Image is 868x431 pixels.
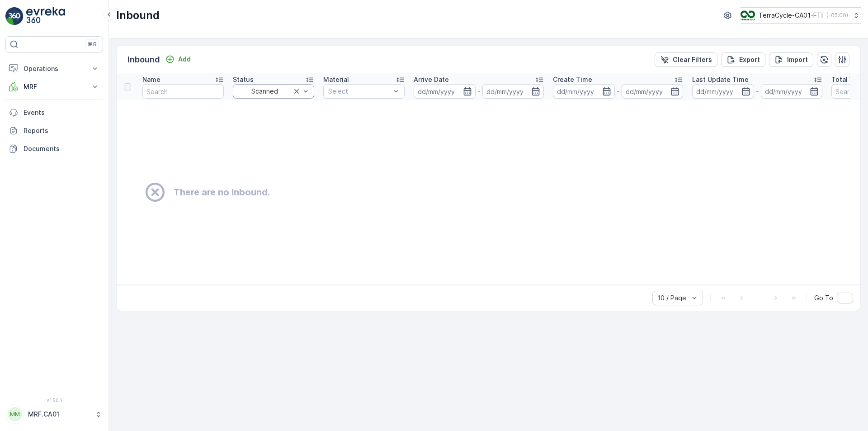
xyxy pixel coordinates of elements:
[5,78,103,96] button: MRF
[5,398,103,403] span: v 1.50.1
[328,87,391,96] p: Select
[26,7,65,25] img: logo_light-DOdMpM7g.png
[24,64,85,73] p: Operations
[5,405,103,424] button: MMMRF.CA01
[622,84,684,99] input: dd/mm/yyyy
[178,55,191,64] p: Add
[769,52,813,67] button: Import
[8,407,22,422] div: MM
[5,104,103,122] a: Events
[142,84,224,99] input: Search
[88,41,97,48] p: ⌘B
[162,54,194,65] button: Add
[5,140,103,158] a: Documents
[116,8,160,23] p: Inbound
[692,84,754,99] input: dd/mm/yyyy
[414,75,449,84] p: Arrive Date
[759,11,823,20] p: TerraCycle-CA01-FTI
[482,84,544,99] input: dd/mm/yyyy
[814,294,833,303] span: Go To
[655,52,717,67] button: Clear Filters
[756,86,759,97] p: -
[142,75,160,84] p: Name
[233,75,254,84] p: Status
[826,12,848,19] p: ( -05:00 )
[741,7,861,24] button: TerraCycle-CA01-FTI(-05:00)
[28,410,90,419] p: MRF.CA01
[24,144,99,153] p: Documents
[414,84,476,99] input: dd/mm/yyyy
[787,55,808,64] p: Import
[24,82,85,91] p: MRF
[477,86,481,97] p: -
[127,53,160,66] p: Inbound
[5,60,103,78] button: Operations
[24,126,99,135] p: Reports
[721,52,765,67] button: Export
[692,75,749,84] p: Last Update Time
[739,55,760,64] p: Export
[323,75,349,84] p: Material
[761,84,823,99] input: dd/mm/yyyy
[24,108,99,117] p: Events
[673,55,712,64] p: Clear Filters
[741,10,755,20] img: TC_BVHiTW6.png
[174,185,270,199] h2: There are no Inbound.
[5,122,103,140] a: Reports
[5,7,24,25] img: logo
[553,75,592,84] p: Create Time
[553,84,615,99] input: dd/mm/yyyy
[617,86,620,97] p: -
